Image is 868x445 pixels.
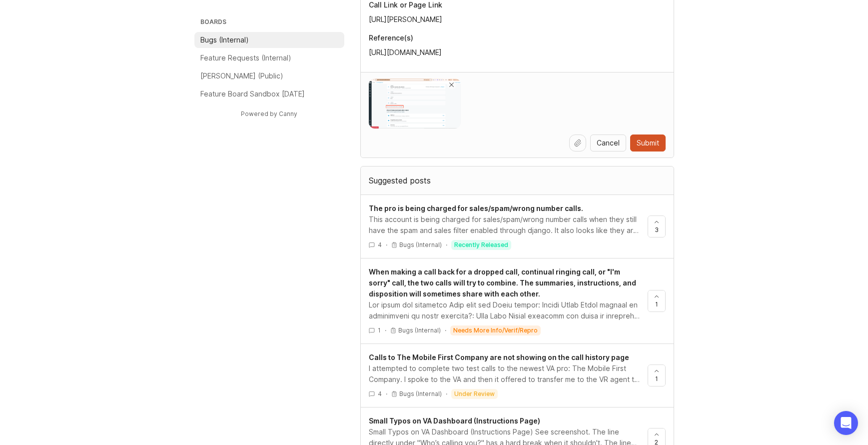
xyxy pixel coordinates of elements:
[398,326,441,334] p: Bugs (Internal)
[399,241,442,249] p: Bugs (Internal)
[369,363,640,385] div: I attempted to complete two test calls to the newest VA pro: The Mobile First Company. I spoke to...
[194,86,344,102] a: Feature Board Sandbox [DATE]
[369,33,666,43] p: Reference(s)
[648,215,666,237] button: 3
[453,326,538,334] p: needs more info/verif/repro
[369,14,666,25] input: Link to a call or page
[369,353,629,361] span: Calls to The Mobile First Company are not showing on the call history page
[369,352,648,399] a: Calls to The Mobile First Company are not showing on the call history pageI attempted to complete...
[194,50,344,66] a: Feature Requests (Internal)
[378,240,382,249] span: 4
[200,53,291,63] p: Feature Requests (Internal)
[446,240,447,249] div: ·
[369,78,461,128] img: https://canny-assets.io/images/95c9b0c2863d6ab069c2783239b7eb69.png
[194,68,344,84] a: [PERSON_NAME] (Public)
[386,240,387,249] div: ·
[369,203,648,250] a: The pro is being charged for sales/spam/wrong number calls.This account is being charged for sale...
[194,32,344,48] a: Bugs (Internal)
[454,241,508,249] p: recently released
[399,390,442,398] p: Bugs (Internal)
[597,138,620,148] span: Cancel
[369,47,666,58] textarea: [URL][DOMAIN_NAME]
[369,299,640,321] div: Lor ipsum dol sitametco Adip elit sed Doeiu tempor: Incidi Utlab Etdol magnaal en adminimveni qu ...
[446,389,447,398] div: ·
[369,214,640,236] div: This account is being charged for sales/spam/wrong number calls when they still have the spam and...
[590,134,626,151] button: Cancel
[655,374,658,383] span: 1
[630,134,666,151] button: Submit
[386,389,387,398] div: ·
[648,290,666,312] button: 1
[369,266,648,335] a: When making a call back for a dropped call, continual ringing call, or "I'm sorry" call, the two ...
[200,35,249,45] p: Bugs (Internal)
[378,389,382,398] span: 4
[198,16,344,30] h3: Boards
[385,326,386,334] div: ·
[454,390,495,398] p: under review
[445,326,446,334] div: ·
[369,416,540,425] span: Small Typos on VA Dashboard (Instructions Page)
[361,166,674,194] div: Suggested posts
[369,204,583,212] span: The pro is being charged for sales/spam/wrong number calls.
[655,225,659,234] span: 3
[369,267,636,298] span: When making a call back for a dropped call, continual ringing call, or "I'm sorry" call, the two ...
[378,326,381,334] span: 1
[655,300,658,308] span: 1
[200,89,305,99] p: Feature Board Sandbox [DATE]
[200,71,283,81] p: [PERSON_NAME] (Public)
[834,411,858,435] div: Open Intercom Messenger
[239,108,299,119] a: Powered by Canny
[637,138,659,148] span: Submit
[648,364,666,386] button: 1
